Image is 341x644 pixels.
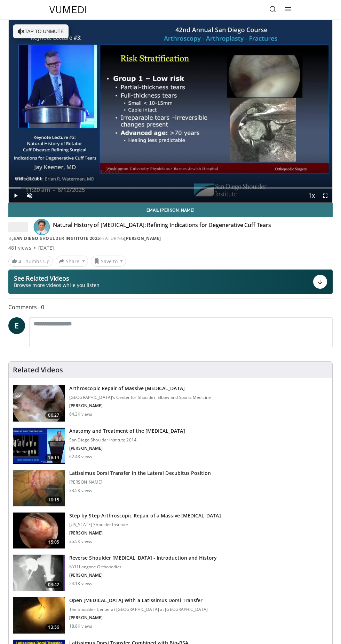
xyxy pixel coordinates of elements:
[69,427,185,434] h3: Anatomy and Treatment of the [MEDICAL_DATA]
[8,203,333,217] a: Email [PERSON_NAME]
[13,512,328,549] a: 15:05 Step by Step Arthroscopic Repair of a Massive [MEDICAL_DATA] [US_STATE] Shoulder Institute ...
[69,488,92,493] p: 33.5K views
[13,470,328,507] a: 10:15 Latissimus Dorsi Transfer in the Lateral Decubitus Position [PERSON_NAME] 33.5K views
[91,256,126,267] button: Save to
[45,412,62,419] span: 06:27
[69,437,185,443] p: San Diego Shoulder Institute 2014
[13,555,65,591] img: zucker_4.png.150x105_q85_crop-smart_upscale.jpg
[45,624,62,631] span: 13:56
[8,303,333,312] span: Comments 0
[69,623,92,629] p: 18.8K views
[69,446,185,451] p: [PERSON_NAME]
[13,385,65,422] img: 281021_0002_1.png.150x105_q85_crop-smart_upscale.jpg
[69,395,211,400] p: [GEOGRAPHIC_DATA]'s Center for Shoulder, Elbow and Sports Medicine
[69,530,221,536] p: [PERSON_NAME]
[9,189,23,203] button: Play
[8,235,333,242] div: By FEATURING
[13,597,328,634] a: 13:56 Open [MEDICAL_DATA] With a Latissimus Dorsi Transfer The Shoulder Center at [GEOGRAPHIC_DAT...
[45,581,62,588] span: 03:42
[69,411,92,417] p: 64.3K views
[69,454,92,460] p: 62.4K views
[45,539,62,546] span: 15:05
[13,385,328,422] a: 06:27 Arthroscopic Repair of Massive [MEDICAL_DATA] [GEOGRAPHIC_DATA]'s Center for Shoulder, Elbo...
[13,427,328,464] a: 19:14 Anatomy and Treatment of the [MEDICAL_DATA] San Diego Shoulder Institute 2014 [PERSON_NAME]...
[53,221,271,233] h4: Natural History of [MEDICAL_DATA]: Refining Indications for Degenerative Cuff Tears
[69,564,217,570] p: NYU Langone Orthopedics
[69,522,221,528] p: [US_STATE] Shoulder Institute
[38,244,54,251] div: [DATE]
[69,512,221,519] h3: Step by Step Arthroscopic Repair of a Massive [MEDICAL_DATA]
[69,479,211,485] p: [PERSON_NAME]
[8,317,25,334] a: E
[69,597,208,604] h3: Open [MEDICAL_DATA] With a Latissimus Dorsi Transfer
[45,454,62,461] span: 19:14
[69,607,208,612] p: The Shoulder Center at [GEOGRAPHIC_DATA] at [GEOGRAPHIC_DATA]
[9,20,332,203] video-js: Video Player
[56,256,88,267] button: Share
[23,189,37,203] button: Unmute
[14,275,100,282] p: See Related Videos
[26,176,27,181] span: /
[69,615,208,621] p: [PERSON_NAME]
[69,403,211,409] p: [PERSON_NAME]
[14,282,100,289] span: Browse more videos while you listen
[69,470,211,477] h3: Latissimus Dorsi Transfer in the Lateral Decubitus Position
[13,366,63,374] h4: Related Videos
[13,470,65,506] img: 38501_0000_3.png.150x105_q85_crop-smart_upscale.jpg
[45,497,62,503] span: 10:15
[14,235,100,241] a: San Diego Shoulder Institute 2025
[69,581,92,586] p: 24.1K views
[69,539,92,544] p: 25.5K views
[13,554,328,591] a: 03:42 Reverse Shoulder [MEDICAL_DATA] - Introduction and History NYU Langone Orthopedics [PERSON_...
[8,221,28,233] img: San Diego Shoulder Institute 2025
[69,554,217,561] h3: Reverse Shoulder [MEDICAL_DATA] - Introduction and History
[33,219,50,235] img: Avatar
[15,176,24,181] span: 0:00
[318,189,332,203] button: Fullscreen
[304,189,318,203] button: Playback Rate
[49,6,86,13] img: VuMedi Logo
[13,428,65,464] img: 58008271-3059-4eea-87a5-8726eb53a503.150x105_q85_crop-smart_upscale.jpg
[9,187,332,189] div: Progress Bar
[13,597,65,634] img: 38772_0000_3.png.150x105_q85_crop-smart_upscale.jpg
[18,258,21,265] span: 4
[8,270,333,294] button: See Related Videos Browse more videos while you listen
[29,176,41,181] span: 17:40
[13,513,65,549] img: 7cd5bdb9-3b5e-40f2-a8f4-702d57719c06.150x105_q85_crop-smart_upscale.jpg
[8,256,53,267] a: 4 Thumbs Up
[8,244,31,251] span: 481 views
[124,235,161,241] a: [PERSON_NAME]
[13,24,69,38] button: Tap to unmute
[69,385,211,392] h3: Arthroscopic Repair of Massive [MEDICAL_DATA]
[69,573,217,578] p: [PERSON_NAME]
